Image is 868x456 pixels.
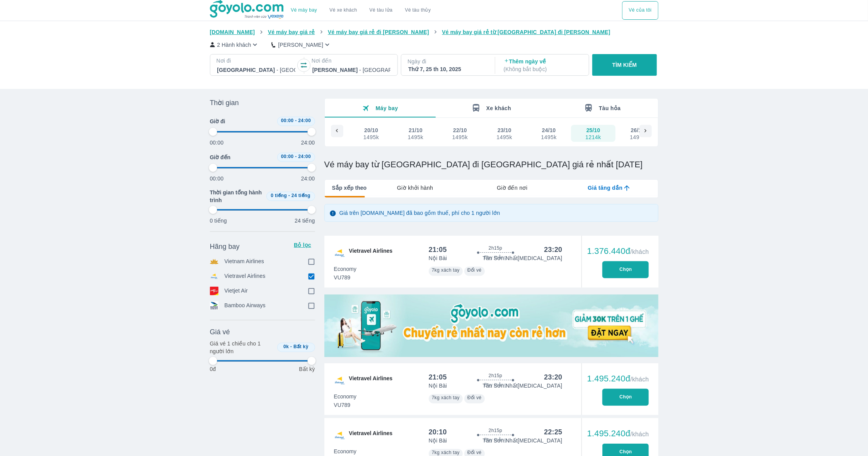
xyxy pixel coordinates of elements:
[588,184,622,192] span: Giá tăng dần
[498,126,512,134] div: 23/10
[324,294,658,357] img: media-0
[332,184,367,192] span: Sắp xếp theo
[290,239,315,251] button: Bỏ lọc
[210,340,274,355] p: Giá vé 1 chiều cho 1 người lớn
[210,29,255,35] span: [DOMAIN_NAME]
[210,139,224,146] p: 00:00
[483,437,563,444] p: Tân Sơn Nhất [MEDICAL_DATA]
[504,65,582,73] p: ( Không bắt buộc )
[602,261,649,278] button: Chọn
[486,105,511,111] span: Xe khách
[429,382,447,390] p: Nội Bài
[298,154,311,159] span: 24:00
[489,373,502,379] span: 2h15p
[334,393,356,400] span: Economy
[442,29,610,35] span: Vé máy bay giá rẻ từ [GEOGRAPHIC_DATA] đi [PERSON_NAME]
[599,105,621,111] span: Tàu hỏa
[630,248,649,255] span: /khách
[312,57,391,65] p: Nơi đến
[364,126,378,134] div: 20/10
[630,134,645,140] div: 1495k
[429,373,447,382] div: 21:05
[334,429,346,442] img: VU
[339,209,500,217] p: Giá trên [DOMAIN_NAME] đã bao gồm thuế, phí cho 1 người lớn
[483,382,563,390] p: Tân Sơn Nhất [MEDICAL_DATA]
[291,7,317,13] a: Vé máy bay
[210,117,225,125] span: Giờ đi
[544,427,562,437] div: 22:25
[630,376,649,383] span: /khách
[429,245,447,254] div: 21:05
[542,126,556,134] div: 24/10
[622,1,658,20] div: choose transportation mode
[293,241,312,249] p: Bỏ lọc
[489,245,502,251] span: 2h15p
[268,29,315,35] span: Vé máy bay giá rẻ
[432,450,460,455] span: 7kg xách tay
[612,61,637,69] p: TÌM KIẾM
[587,126,600,134] div: 25/10
[376,105,398,111] span: Máy bay
[349,374,393,387] span: Vietravel Airlines
[210,41,259,49] button: 2 Hành khách
[210,217,227,225] p: 0 tiếng
[585,134,601,140] div: 1214k
[544,373,562,382] div: 23:20
[285,1,437,20] div: choose transportation mode
[630,431,649,437] span: /khách
[295,217,315,225] p: 24 tiếng
[334,401,356,409] span: VU789
[467,450,482,455] span: Đổi vé
[295,154,297,159] span: -
[467,395,482,400] span: Đổi vé
[210,327,230,337] span: Giá vé
[210,28,658,36] nav: breadcrumb
[210,242,240,251] span: Hãng bay
[429,427,447,437] div: 20:10
[334,274,356,281] span: VU789
[334,374,346,387] img: VU
[467,267,482,273] span: Đổi vé
[301,175,315,182] p: 24:00
[497,134,512,140] div: 1495k
[271,193,287,198] span: 0 tiếng
[408,58,487,65] p: Ngày đi
[429,437,447,444] p: Nội Bài
[587,374,649,383] div: 1.495.240đ
[281,118,294,123] span: 00:00
[489,427,502,434] span: 2h15p
[217,57,296,65] p: Nơi đi
[301,139,315,146] p: 24:00
[631,126,645,134] div: 26/10
[497,184,527,192] span: Giờ đến nơi
[483,254,563,262] p: Tân Sơn Nhất [MEDICAL_DATA]
[271,41,331,49] button: [PERSON_NAME]
[349,429,393,442] span: Vietravel Airlines
[587,429,649,438] div: 1.495.240đ
[225,257,264,266] p: Vietnam Airlines
[334,265,356,273] span: Economy
[288,193,290,198] span: -
[210,189,263,204] span: Thời gian tổng hành trình
[299,365,315,373] p: Bất kỳ
[329,7,357,13] a: Vé xe khách
[210,98,239,107] span: Thời gian
[622,1,658,20] button: Vé của tôi
[453,126,467,134] div: 22/10
[225,301,266,310] p: Bamboo Airways
[399,1,437,20] button: Vé tàu thủy
[408,134,423,140] div: 1495k
[210,175,224,182] p: 00:00
[298,118,311,123] span: 24:00
[587,247,649,256] div: 1.376.440đ
[429,254,447,262] p: Nội Bài
[328,29,429,35] span: Vé máy bay giá rẻ đi [PERSON_NAME]
[367,180,658,196] div: lab API tabs example
[295,118,297,123] span: -
[602,389,649,406] button: Chọn
[363,134,379,140] div: 1495k
[592,54,657,76] button: TÌM KIẾM
[278,41,323,49] p: [PERSON_NAME]
[210,153,231,161] span: Giờ đến
[293,344,309,349] span: Bất kỳ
